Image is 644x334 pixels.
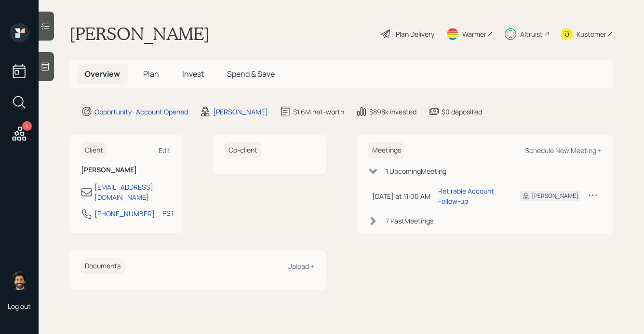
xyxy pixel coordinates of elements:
[372,191,430,201] div: [DATE] at 11:00 AM
[143,69,159,79] span: Plan
[213,107,268,117] div: [PERSON_NAME]
[69,23,210,44] h1: [PERSON_NAME]
[532,192,578,200] div: [PERSON_NAME]
[162,208,174,218] div: PST
[293,107,344,117] div: $1.6M net-worth
[8,302,31,311] div: Log out
[85,69,120,79] span: Overview
[94,182,171,202] div: [EMAIL_ADDRESS][DOMAIN_NAME]
[577,29,606,39] div: Kustomer
[10,271,29,290] img: eric-schwartz-headshot.png
[287,262,314,271] div: Upload +
[81,166,171,174] h6: [PERSON_NAME]
[442,107,482,117] div: $0 deposited
[386,166,446,176] div: 1 Upcoming Meeting
[94,209,155,219] div: [PHONE_NUMBER]
[369,107,416,117] div: $898k invested
[159,146,171,155] div: Edit
[525,146,602,155] div: Schedule New Meeting +
[386,216,433,226] div: 7 Past Meeting s
[462,29,486,39] div: Warmer
[520,29,543,39] div: Altruist
[81,258,124,274] h6: Documents
[182,69,204,79] span: Invest
[225,142,261,158] h6: Co-client
[22,121,32,131] div: 4
[81,142,107,158] h6: Client
[396,29,434,39] div: Plan Delivery
[438,186,505,206] div: Retirable Account Follow-up
[227,69,275,79] span: Spend & Save
[368,142,405,158] h6: Meetings
[94,107,188,117] div: Opportunity · Account Opened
